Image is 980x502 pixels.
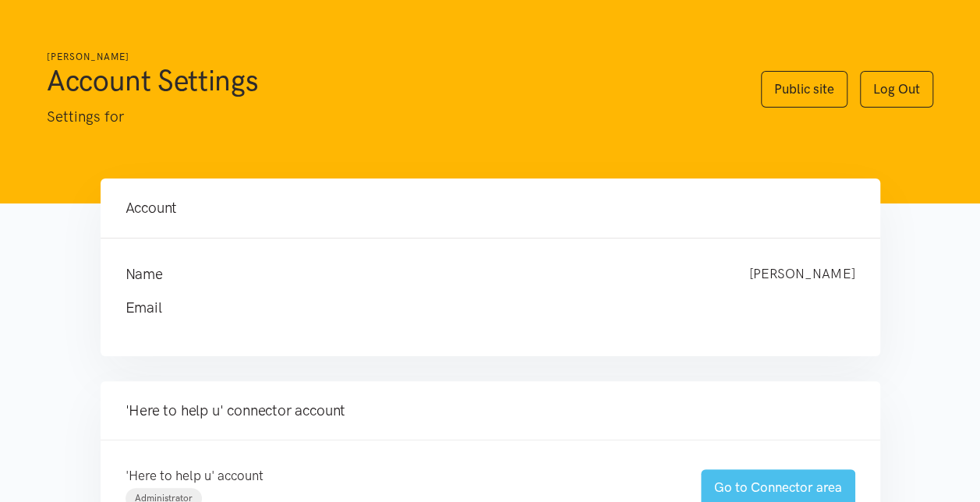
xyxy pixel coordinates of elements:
h4: Account [126,197,855,219]
h4: Name [126,263,718,285]
p: Settings for [47,105,730,129]
h1: Account Settings [47,62,730,99]
h4: 'Here to help u' connector account [126,400,855,422]
div: [PERSON_NAME] [734,263,871,285]
p: 'Here to help u' account [126,465,670,486]
a: Public site [761,71,847,108]
h4: Email [126,297,824,319]
a: Log Out [860,71,933,108]
h6: [PERSON_NAME] [47,50,730,65]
